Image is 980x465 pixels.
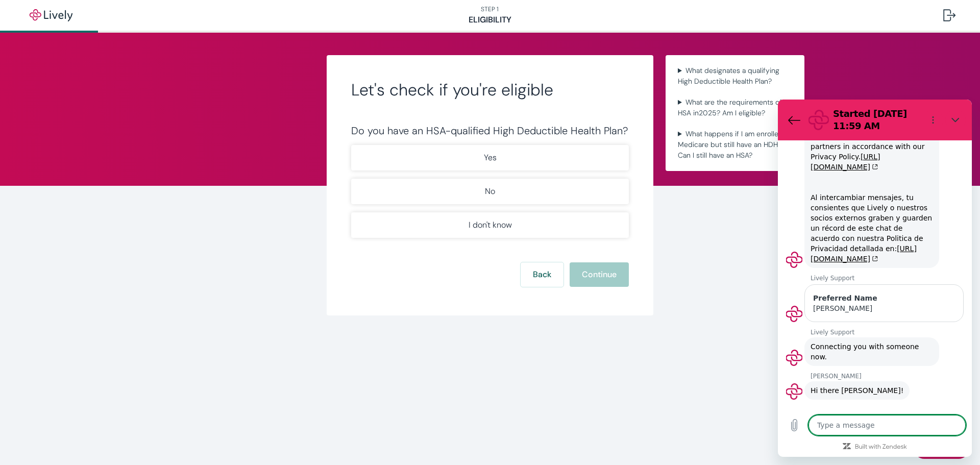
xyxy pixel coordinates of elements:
div: Do you have an HSA-qualified High Deductible Health Plan? [351,125,629,137]
button: Log out [935,3,964,28]
summary: What happens if I am enrolled in Medicare but still have an HDHP? Can I still have an HSA? [674,127,796,163]
summary: What are the requirements of an HSA in2025? Am I eligible? [674,95,796,120]
button: Yes [351,145,629,170]
h2: Let's check if you're eligible [351,80,629,100]
iframe: Messaging window [778,100,972,457]
button: Back [521,262,563,287]
p: Yes [484,152,497,164]
button: I don't know [351,212,629,238]
p: No [485,185,495,198]
button: No [351,179,629,204]
summary: What designates a qualifying High Deductible Health Plan? [674,63,796,89]
p: I don't know [469,219,512,231]
img: Lively [22,9,80,21]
